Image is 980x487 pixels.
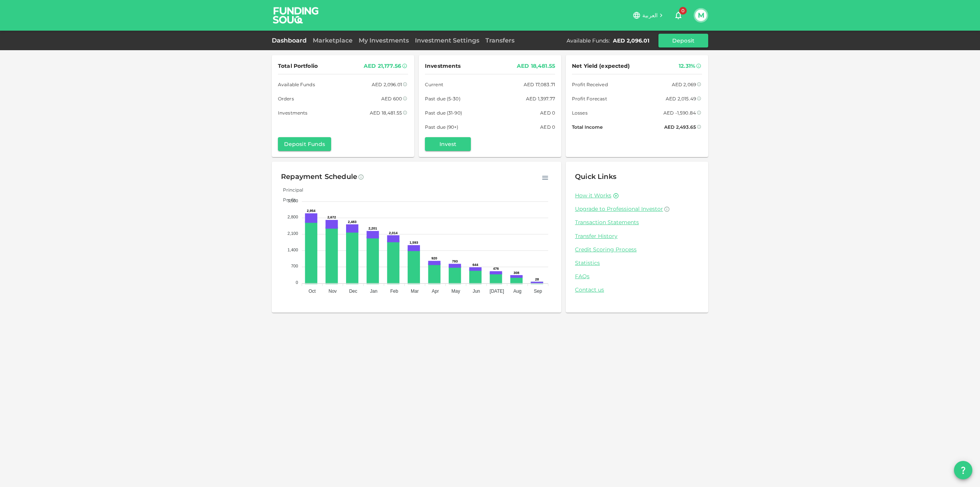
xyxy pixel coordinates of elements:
span: Profit [277,197,296,203]
a: Credit Scoring Process [575,246,699,253]
span: Investments [425,61,461,71]
div: AED 2,069 [672,80,696,89]
a: FAQs [575,273,699,280]
button: Deposit [658,34,708,48]
div: AED 18,481.55 [370,109,402,117]
tspan: Jan [370,289,377,294]
span: Profit Forecast [572,95,607,103]
span: Profit Received [572,80,608,89]
tspan: May [451,289,460,294]
span: Past due (90+) [425,123,459,131]
tspan: Dec [349,289,357,294]
div: AED 21,177.56 [364,61,401,71]
span: العربية [642,12,658,19]
div: AED 17,083.71 [524,80,555,89]
tspan: 2,100 [287,231,298,236]
a: Marketplace [310,37,356,44]
div: AED 2,015.49 [666,95,696,103]
tspan: Aug [513,289,521,294]
button: M [695,10,707,21]
tspan: Nov [328,289,336,294]
a: Statistics [575,259,699,267]
tspan: Apr [432,289,439,294]
a: Contact us [575,286,699,294]
span: Orders [278,95,294,103]
tspan: Feb [390,289,398,294]
a: Upgrade to Professional Investor [575,205,699,213]
div: Repayment Schedule [281,171,357,183]
a: Transfers [482,37,518,44]
span: Quick Links [575,172,616,181]
tspan: Jun [473,289,480,294]
a: Dashboard [272,37,310,44]
tspan: 700 [291,264,298,268]
span: Available Funds [278,80,315,89]
div: Available Funds : [567,37,610,44]
div: AED 1,397.77 [526,95,555,103]
tspan: [DATE] [490,289,504,294]
div: AED 18,481.55 [517,61,555,71]
span: Losses [572,109,588,117]
tspan: Oct [309,289,316,294]
div: AED 2,096.01 [372,80,402,89]
a: My Investments [356,37,412,44]
tspan: 3,500 [287,198,298,203]
span: 0 [679,7,687,15]
div: 12.31% [679,61,695,71]
div: AED 0 [540,109,555,117]
a: Investment Settings [412,37,482,44]
button: Invest [425,137,471,151]
tspan: Mar [411,289,419,294]
button: Deposit Funds [278,137,331,151]
span: Total Portfolio [278,61,318,71]
div: AED 2,493.65 [664,123,696,131]
span: Net Yield (expected) [572,61,630,71]
span: Past due (31-90) [425,109,462,117]
a: Transfer History [575,233,699,240]
span: Past due (5-30) [425,95,461,103]
a: Transaction Statements [575,219,699,226]
tspan: 0 [296,280,298,285]
span: Total Income [572,123,603,131]
div: AED -1,590.84 [663,109,696,117]
div: AED 0 [540,123,555,131]
span: Current [425,80,443,89]
a: How it Works [575,192,611,199]
div: AED 600 [381,95,402,103]
span: Investments [278,109,307,117]
div: AED 2,096.01 [613,37,649,44]
span: Upgrade to Professional Investor [575,205,663,212]
span: Principal [277,187,303,193]
tspan: Sep [534,289,542,294]
tspan: 1,400 [287,248,298,252]
tspan: 2,800 [287,215,298,219]
button: 0 [671,8,686,23]
button: question [954,461,972,479]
